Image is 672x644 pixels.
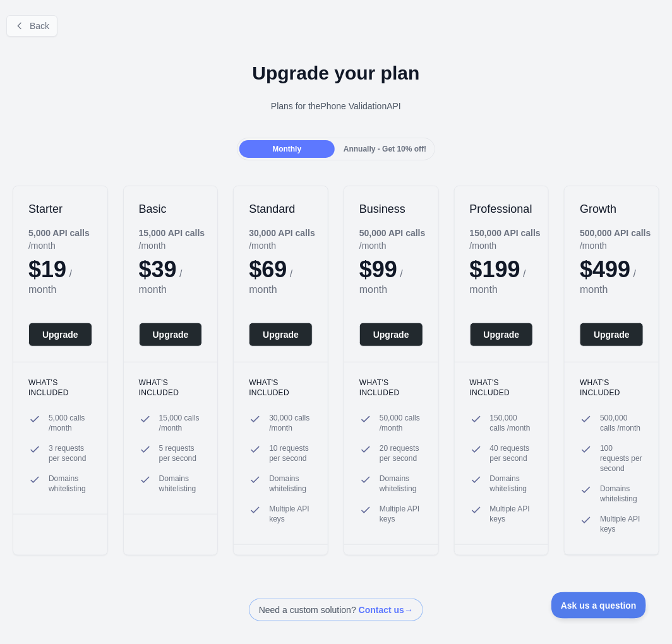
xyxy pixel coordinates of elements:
[551,592,647,619] iframe: Toggle Customer Support
[490,474,534,494] span: Domains whitelisting
[380,474,423,494] span: Domains whitelisting
[269,474,313,494] span: Domains whitelisting
[159,474,203,494] span: Domains whitelisting
[269,504,313,524] span: Multiple API keys
[600,514,644,534] span: Multiple API keys
[380,504,423,524] span: Multiple API keys
[490,504,534,524] span: Multiple API keys
[49,474,92,494] span: Domains whitelisting
[600,484,644,504] span: Domains whitelisting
